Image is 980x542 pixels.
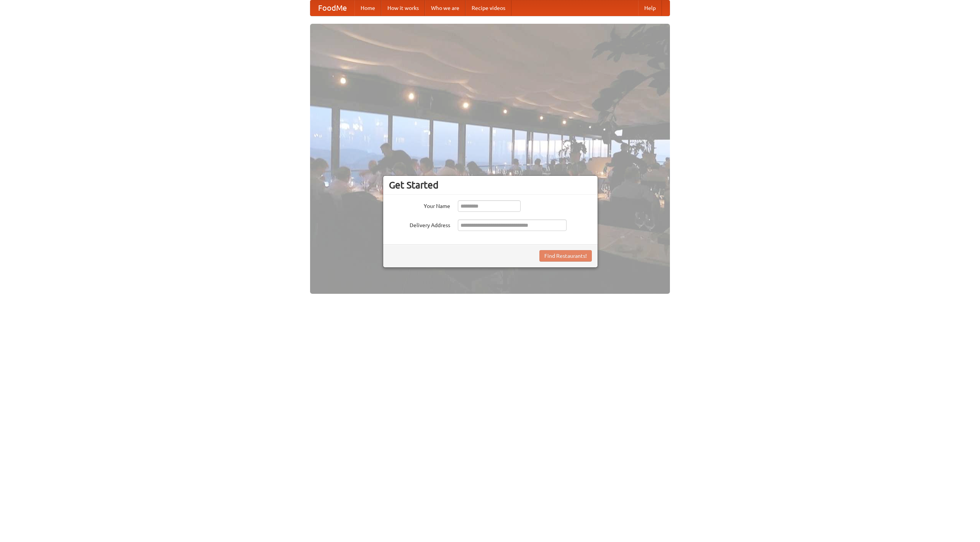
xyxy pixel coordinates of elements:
a: Who we are [425,0,465,16]
a: Home [354,0,381,16]
label: Delivery Address [389,219,450,229]
a: FoodMe [310,0,354,16]
a: Help [638,0,662,16]
a: Recipe videos [465,0,511,16]
label: Your Name [389,200,450,210]
button: Find Restaurants! [539,250,592,262]
a: How it works [381,0,425,16]
h3: Get Started [389,179,592,191]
